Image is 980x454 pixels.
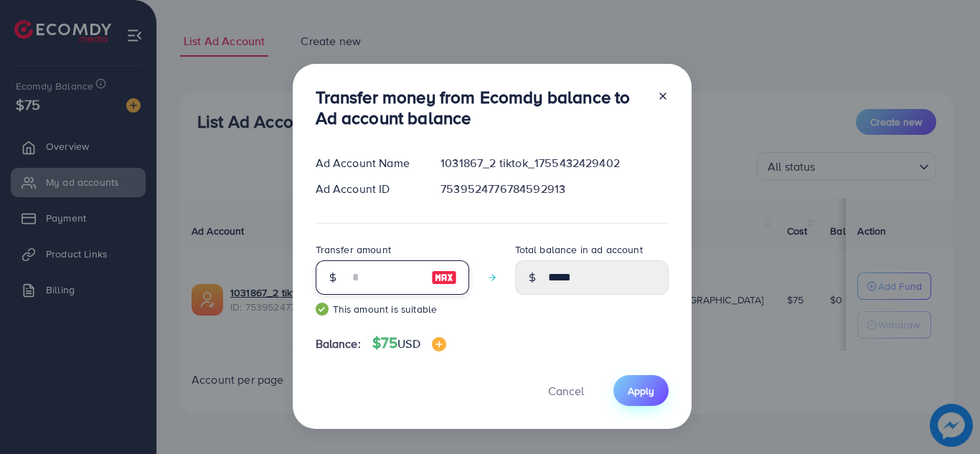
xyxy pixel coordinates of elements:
[429,181,679,197] div: 7539524776784592913
[397,336,420,351] span: USD
[304,155,430,171] div: Ad Account Name
[316,87,646,128] h3: Transfer money from Ecomdy balance to Ad account balance
[431,269,457,286] img: image
[304,181,430,197] div: Ad Account ID
[613,375,669,406] button: Apply
[548,383,584,399] span: Cancel
[628,384,654,398] span: Apply
[372,334,446,352] h4: $75
[432,337,446,351] img: image
[316,336,361,352] span: Balance:
[429,155,679,171] div: 1031867_2 tiktok_1755432429402
[316,242,391,257] label: Transfer amount
[515,242,643,257] label: Total balance in ad account
[316,303,329,316] img: guide
[316,302,469,316] small: This amount is suitable
[530,375,602,406] button: Cancel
